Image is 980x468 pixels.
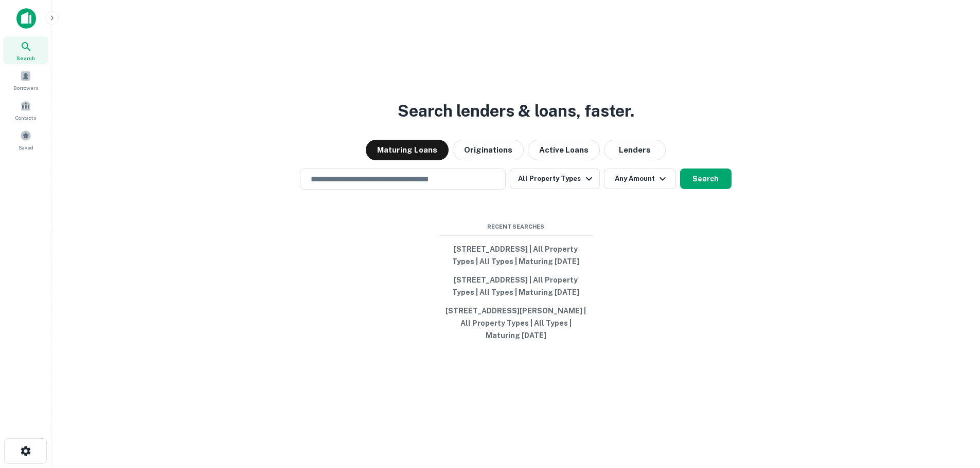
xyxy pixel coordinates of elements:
[510,169,599,189] button: All Property Types
[439,302,593,345] button: [STREET_ADDRESS][PERSON_NAME] | All Property Types | All Types | Maturing [DATE]
[439,240,593,271] button: [STREET_ADDRESS] | All Property Types | All Types | Maturing [DATE]
[366,140,449,160] button: Maturing Loans
[16,54,35,62] span: Search
[13,84,38,92] span: Borrowers
[528,140,600,160] button: Active Loans
[3,36,48,64] a: Search
[604,140,666,160] button: Lenders
[439,271,593,302] button: [STREET_ADDRESS] | All Property Types | All Types | Maturing [DATE]
[15,114,36,122] span: Contacts
[3,96,48,124] a: Contacts
[398,99,634,123] h3: Search lenders & loans, faster.
[680,169,732,189] button: Search
[604,169,676,189] button: Any Amount
[19,143,33,152] span: Saved
[453,140,524,160] button: Originations
[3,66,48,94] a: Borrowers
[16,8,36,29] img: capitalize-icon.png
[3,126,48,154] a: Saved
[439,222,593,231] span: Recent Searches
